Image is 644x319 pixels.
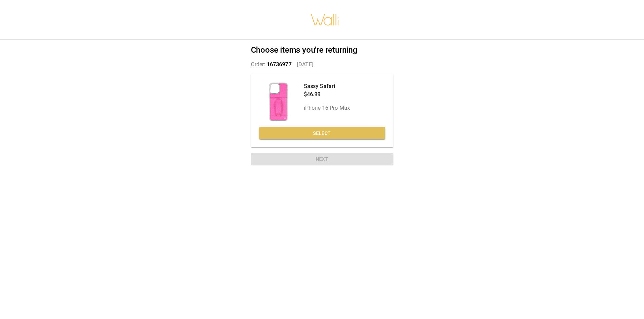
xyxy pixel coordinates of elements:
img: walli-inc.myshopify.com [310,5,339,34]
p: $46.99 [304,90,350,99]
span: 16736977 [267,61,292,68]
p: Order: [DATE] [251,60,393,69]
p: iPhone 16 Pro Max [304,104,350,112]
button: Select [259,127,385,140]
p: Sassy Safari [304,82,350,90]
h2: Choose items you're returning [251,45,393,55]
